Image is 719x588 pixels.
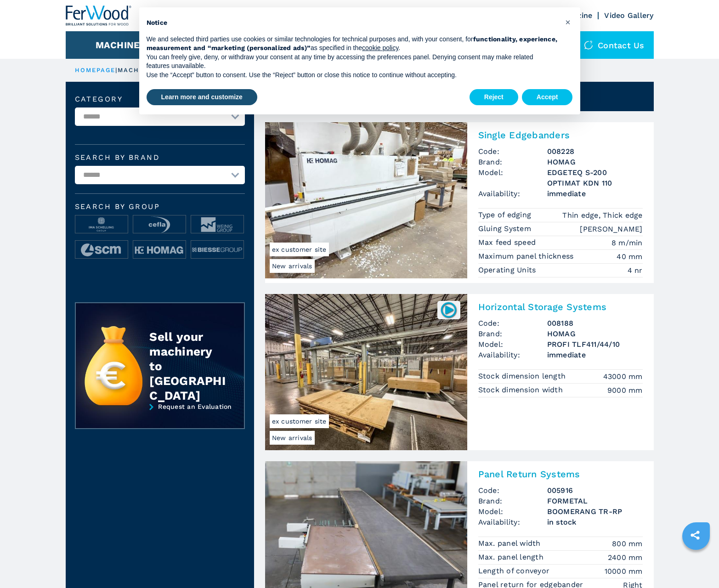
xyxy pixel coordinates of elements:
[478,224,534,234] p: Gluing System
[478,339,547,350] span: Model:
[547,157,643,167] h3: HOMAG
[478,566,552,576] p: Length of conveyor
[191,215,243,234] img: image
[547,517,643,527] span: in stock
[547,146,643,157] h3: 008228
[478,552,546,562] p: Max. panel length
[270,431,315,445] span: New arrivals
[478,210,534,220] p: Type of edging
[478,506,547,517] span: Model:
[547,188,643,199] span: immediate
[478,318,547,328] span: Code:
[608,552,643,563] em: 2400 mm
[562,210,642,220] em: Thin edge, Thick edge
[478,538,543,548] p: Max. panel width
[611,237,643,248] em: 8 m/min
[478,385,566,395] p: Stock dimension width
[478,157,547,167] span: Brand:
[75,96,245,103] label: Category
[440,301,458,319] img: 008188
[584,40,593,50] img: Contact us
[478,469,643,480] h2: Panel Return Systems
[147,53,558,71] p: You can freely give, deny, or withdraw your consent at any time by accessing the preferences pane...
[270,259,315,273] span: New arrivals
[147,35,558,52] strong: functionality, experience, measurement and “marketing (personalized ads)”
[75,203,245,210] span: Search by group
[265,294,654,450] a: Horizontal Storage Systems HOMAG PROFI TLF411/44/10New arrivalsex customer site008188Horizontal S...
[604,11,653,20] a: Video Gallery
[478,517,547,527] span: Availability:
[133,241,186,259] img: image
[478,130,643,141] h2: Single Edgebanders
[66,6,132,26] img: Ferwood
[75,67,116,73] a: HOMEPAGE
[478,496,547,506] span: Brand:
[478,301,643,312] h2: Horizontal Storage Systems
[149,329,226,403] div: Sell your machinery to [GEOGRAPHIC_DATA]
[133,215,186,234] img: image
[191,241,243,259] img: image
[75,241,128,259] img: image
[75,403,245,436] a: Request an Evaluation
[684,524,707,547] a: sharethis
[362,44,398,51] a: cookie policy
[580,224,642,234] em: [PERSON_NAME]
[470,89,518,106] button: Reject
[478,251,576,261] p: Maximum panel thickness
[547,350,643,360] span: immediate
[75,154,245,161] label: Search by brand
[96,40,146,51] button: Machines
[478,371,568,381] p: Stock dimension length
[547,318,643,328] h3: 008188
[147,35,558,53] p: We and selected third parties use cookies or similar technologies for technical purposes and, wit...
[547,506,643,517] h3: BOOMERANG TR-RP
[565,17,571,28] span: ×
[118,66,157,74] p: machines
[147,71,558,80] p: Use the “Accept” button to consent. Use the “Reject” button or close this notice to continue with...
[478,265,538,275] p: Operating Units
[603,371,643,382] em: 43000 mm
[478,485,547,496] span: Code:
[547,496,643,506] h3: FORMETAL
[75,215,128,234] img: image
[147,18,558,28] h2: Notice
[547,328,643,339] h3: HOMAG
[478,188,547,199] span: Availability:
[478,146,547,157] span: Code:
[478,167,547,188] span: Model:
[628,265,643,276] em: 4 nr
[265,122,467,278] img: Single Edgebanders HOMAG EDGETEQ S-200 OPTIMAT KDN 110
[575,31,654,59] div: Contact us
[270,243,329,256] span: ex customer site
[561,15,576,29] button: Close this notice
[270,414,329,428] span: ex customer site
[265,294,467,450] img: Horizontal Storage Systems HOMAG PROFI TLF411/44/10
[617,251,642,262] em: 40 mm
[522,89,573,106] button: Accept
[547,167,643,188] h3: EDGETEQ S-200 OPTIMAT KDN 110
[478,237,538,248] p: Max feed speed
[147,89,257,106] button: Learn more and customize
[547,485,643,496] h3: 005916
[612,538,643,549] em: 800 mm
[265,122,654,283] a: Single Edgebanders HOMAG EDGETEQ S-200 OPTIMAT KDN 110New arrivalsex customer siteSingle Edgeband...
[607,385,643,396] em: 9000 mm
[478,328,547,339] span: Brand:
[547,339,643,350] h3: PROFI TLF411/44/10
[478,350,547,360] span: Availability:
[605,566,643,577] em: 10000 mm
[115,67,117,73] span: |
